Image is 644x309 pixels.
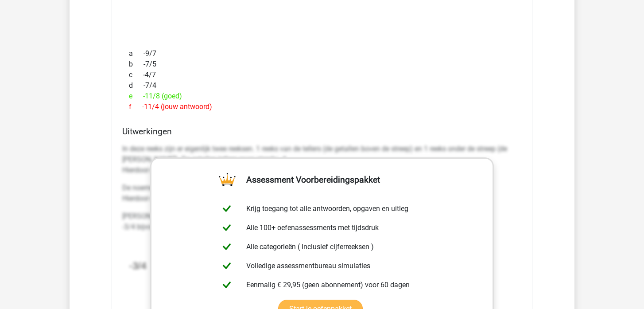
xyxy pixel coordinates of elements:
span: c [129,70,143,80]
p: De noemers gaan steeds: +2 Hierdoor ontstaat de volgende reeks: [12, 14, 16, 18, 20, 22, 24] [122,183,522,204]
span: a [129,48,144,59]
p: In deze reeks zijn er eigenlijk twee reeksen. 1 reeks van de tellers (de getallen boven de streep... [122,144,522,176]
div: -7/5 [122,59,522,70]
span: b [129,59,144,70]
span: e [129,91,143,102]
tspan: -3/4 [129,259,147,271]
div: -11/4 (jouw antwoord) [122,102,522,112]
p: [PERSON_NAME] goed hoe je de breuken in de reeks moet herschrijven om het patroon te herkennen. -... [122,211,522,232]
div: -4/7 [122,70,522,80]
span: f [129,102,142,112]
h4: Uitwerkingen [122,126,522,137]
div: -7/4 [122,80,522,91]
span: d [129,80,144,91]
div: -11/8 (goed) [122,91,522,102]
div: -9/7 [122,48,522,59]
